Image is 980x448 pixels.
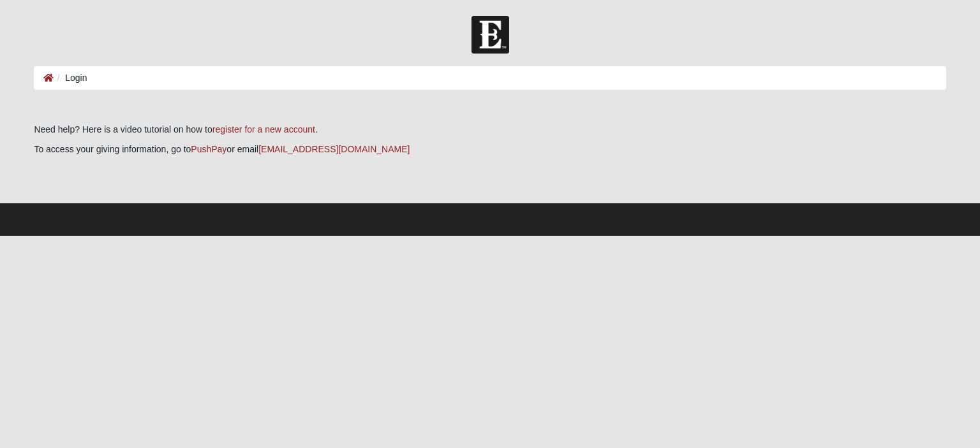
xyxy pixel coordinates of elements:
[471,16,509,54] img: Church of Eleven22 Logo
[258,144,410,154] a: [EMAIL_ADDRESS][DOMAIN_NAME]
[34,123,946,136] p: Need help? Here is a video tutorial on how to .
[191,144,226,154] a: PushPay
[54,71,87,85] li: Login
[212,124,315,134] a: register for a new account
[34,143,946,156] p: To access your giving information, go to or email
